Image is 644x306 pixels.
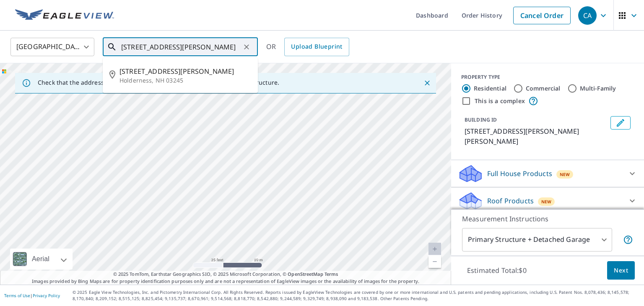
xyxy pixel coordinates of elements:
[33,293,60,298] a: Privacy Policy
[475,97,525,105] label: This is a complex
[541,198,552,205] span: New
[113,271,338,278] span: © 2025 TomTom, Earthstar Geographics SIO, © 2025 Microsoft Corporation, ©
[428,255,441,268] a: Current Level 20, Zoom Out
[241,41,252,53] button: Clear
[460,261,533,280] p: Estimated Total: $0
[610,116,631,130] button: Edit building 1
[288,271,323,277] a: OpenStreetMap
[291,41,342,52] span: Upload Blueprint
[121,35,241,59] input: Search by address or latitude-longitude
[465,116,497,123] p: BUILDING ID
[462,214,633,224] p: Measurement Instructions
[119,66,251,76] span: [STREET_ADDRESS][PERSON_NAME]
[623,235,633,245] span: Your report will include the primary structure and a detached garage if one exists.
[607,261,635,280] button: Next
[4,293,30,298] a: Terms of Use
[284,38,349,56] a: Upload Blueprint
[10,35,94,59] div: [GEOGRAPHIC_DATA]
[4,293,60,298] p: |
[513,7,571,24] a: Cancel Order
[458,163,637,184] div: Full House ProductsNew
[461,73,634,81] div: PROPERTY TYPE
[578,6,597,25] div: CA
[580,84,616,93] label: Multi-Family
[38,79,279,86] p: Check that the address is accurate, then drag the marker over the correct structure.
[487,169,552,179] p: Full House Products
[422,78,433,88] button: Close
[10,249,73,270] div: Aerial
[462,228,612,252] div: Primary Structure + Detached Garage
[266,38,349,56] div: OR
[526,84,561,93] label: Commercial
[428,243,441,255] a: Current Level 20, Zoom In Disabled
[325,271,338,277] a: Terms
[465,126,607,146] p: [STREET_ADDRESS][PERSON_NAME][PERSON_NAME]
[458,191,637,211] div: Roof ProductsNew
[119,76,251,85] p: Holderness, NH 03245
[614,265,628,276] span: Next
[73,289,640,302] p: © 2025 Eagle View Technologies, Inc. and Pictometry International Corp. All Rights Reserved. Repo...
[29,249,52,270] div: Aerial
[487,196,534,206] p: Roof Products
[15,9,114,22] img: EV Logo
[560,171,570,178] span: New
[474,84,506,93] label: Residential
